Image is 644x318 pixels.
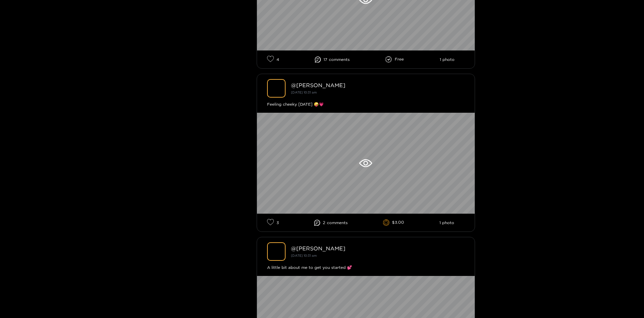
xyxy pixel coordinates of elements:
[291,254,317,257] small: [DATE] 10:31 am
[291,91,317,94] small: [DATE] 10:31 am
[267,264,465,271] div: A little bit about me to get you started 💕
[291,82,465,88] div: @ [PERSON_NAME]
[315,57,350,63] li: 17
[267,56,279,63] li: 4
[291,245,465,251] div: @ [PERSON_NAME]
[267,219,279,226] li: 3
[383,219,404,226] li: $3.00
[327,220,348,225] span: comment s
[385,56,404,63] li: Free
[267,79,286,98] img: michelle
[329,57,350,62] span: comment s
[267,242,286,261] img: michelle
[267,101,465,108] div: Feeling cheeky [DATE] 🤪💗
[439,220,454,225] li: 1 photo
[440,57,455,62] li: 1 photo
[314,220,348,226] li: 2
